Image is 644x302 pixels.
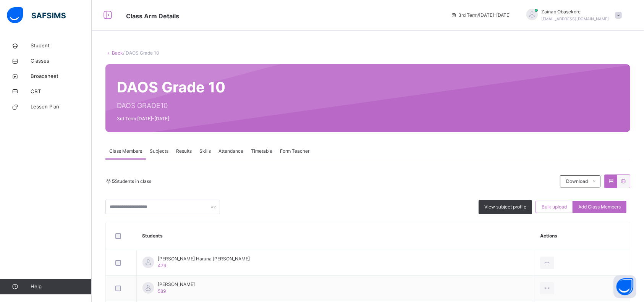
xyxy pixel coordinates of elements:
[613,275,636,298] button: Open asap
[578,203,621,210] span: Add Class Members
[31,103,92,111] span: Lesson Plan
[31,42,92,50] span: Student
[542,16,609,21] span: [EMAIL_ADDRESS][DOMAIN_NAME]
[158,255,250,262] span: [PERSON_NAME] Haruna [PERSON_NAME]
[31,283,91,291] span: Help
[251,148,272,155] span: Timetable
[280,148,309,155] span: Form Teacher
[112,178,115,184] b: 5
[137,222,534,250] th: Students
[31,73,92,80] span: Broadsheet
[7,7,66,23] img: safsims
[158,281,195,288] span: [PERSON_NAME]
[566,178,588,185] span: Download
[176,148,192,155] span: Results
[534,222,630,250] th: Actions
[123,50,159,56] span: / DAOS Grade 10
[31,57,92,65] span: Classes
[519,8,626,22] div: ZainabObasekore
[158,263,166,268] span: 479
[542,8,609,15] span: Zainab Obasekore
[112,178,151,185] span: Students in class
[451,12,511,19] span: session/term information
[112,50,123,56] a: Back
[109,148,142,155] span: Class Members
[31,88,92,95] span: CBT
[484,203,526,210] span: View subject profile
[542,203,567,210] span: Bulk upload
[150,148,168,155] span: Subjects
[199,148,211,155] span: Skills
[218,148,243,155] span: Attendance
[158,288,166,294] span: 589
[126,12,179,20] span: Class Arm Details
